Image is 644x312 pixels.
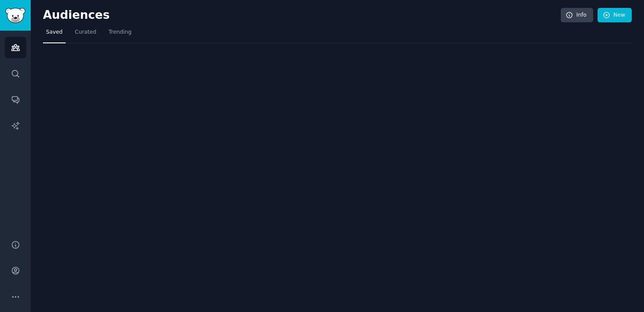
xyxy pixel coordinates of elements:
a: Saved [43,25,66,43]
a: Curated [72,25,99,43]
a: Trending [106,25,134,43]
span: Curated [75,28,96,36]
a: Info [561,8,593,23]
img: GummySearch logo [5,8,25,23]
a: New [598,8,632,23]
span: Saved [46,28,63,36]
span: Trending [109,28,131,36]
h2: Audiences [43,8,561,22]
